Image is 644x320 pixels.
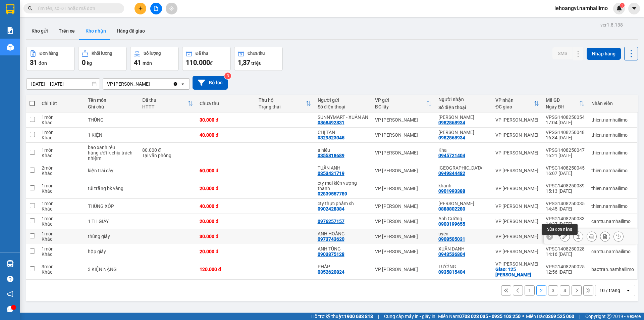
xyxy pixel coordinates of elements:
[42,147,81,153] div: 1 món
[438,97,489,102] div: Người nhận
[628,3,640,14] button: caret-down
[573,231,583,241] div: Giao hàng
[542,224,578,235] div: Sửa đơn hàng
[7,291,13,297] span: notification
[139,95,196,112] th: Toggle SortBy
[546,97,579,103] div: Mã GD
[88,186,136,191] div: túi trắng bk vàng
[495,186,539,191] div: VP [PERSON_NAME]
[591,117,634,123] div: thien.namhailimo
[438,236,465,242] div: 0908505031
[495,249,539,254] div: VP [PERSON_NAME]
[438,105,489,110] div: Số điện thoại
[92,51,112,56] div: Khối lượng
[375,132,432,138] div: VP [PERSON_NAME]
[438,246,489,252] div: XUÂN DANH
[26,47,75,71] button: Đơn hàng31đơn
[88,203,136,209] div: THÙNG XỐP
[375,117,432,123] div: VP [PERSON_NAME]
[591,249,634,254] div: camtu.namhailimo
[631,5,637,11] span: caret-down
[546,264,585,269] div: VPSG1408250025
[438,206,465,212] div: 0888802280
[138,6,143,11] span: plus
[384,313,436,320] span: Cung cấp máy in - giấy in:
[150,3,162,14] button: file-add
[438,221,465,227] div: 0903199655
[591,168,634,173] div: thien.namhailimo
[196,51,208,56] div: Đã thu
[318,120,344,125] div: 0868492831
[546,165,585,171] div: VPSG1408250045
[28,6,33,11] span: search
[620,3,625,8] sup: 1
[438,153,465,158] div: 0945721404
[546,130,585,135] div: VPSG1408250048
[522,315,524,318] span: ⚪️
[591,203,634,209] div: thien.namhailimo
[200,219,252,224] div: 20.000 đ
[88,132,136,138] div: 1 KIỆN
[546,171,585,176] div: 16:07 [DATE]
[526,313,574,320] span: Miền Bắc
[42,171,81,176] div: Khác
[6,4,14,14] img: logo-vxr
[259,104,306,109] div: Trạng thái
[234,47,283,71] button: Chưa thu1,37 triệu
[40,51,58,56] div: Đơn hàng
[438,313,521,320] span: Miền Nam
[42,216,81,221] div: 1 món
[42,183,81,188] div: 1 món
[311,313,373,320] span: Hỗ trợ kỹ thuật:
[7,44,14,51] img: warehouse-icon
[200,101,252,106] div: Chưa thu
[438,147,489,153] div: Kha
[318,180,368,191] div: cty mai kiến vượng thành
[88,234,136,239] div: thùng giấy
[135,3,146,14] button: plus
[88,97,136,103] div: Tên món
[318,201,368,206] div: cty thực phẩm sh
[42,101,81,106] div: Chi tiết
[548,285,558,295] button: 3
[318,165,368,171] div: TUẤN ANH
[318,171,344,176] div: 0353431719
[144,51,161,56] div: Số lượng
[546,188,585,194] div: 15:13 [DATE]
[372,95,435,112] th: Toggle SortBy
[375,219,432,224] div: VP [PERSON_NAME]
[53,23,80,39] button: Trên xe
[591,267,634,272] div: baotran.namhailimo
[42,246,81,252] div: 1 món
[82,58,86,66] span: 0
[375,234,432,239] div: VP [PERSON_NAME]
[438,120,465,125] div: 0982868934
[88,145,136,150] div: bao xanh rêu
[495,234,539,239] div: VP [PERSON_NAME]
[375,203,432,209] div: VP [PERSON_NAME]
[495,203,539,209] div: VP [PERSON_NAME]
[560,231,570,241] div: Sửa đơn hàng
[30,58,37,66] span: 31
[375,168,432,173] div: VP [PERSON_NAME]
[495,261,539,267] div: VP [PERSON_NAME]
[375,186,432,191] div: VP [PERSON_NAME]
[579,313,580,320] span: |
[210,60,213,66] span: đ
[200,168,252,173] div: 60.000 đ
[546,201,585,206] div: VPSG1408250035
[88,150,136,161] div: hàng ướt k chịu trách nhiệm
[200,249,252,254] div: 20.000 đ
[318,97,368,103] div: Người gửi
[42,264,81,269] div: 3 món
[438,135,465,140] div: 0982868934
[600,21,623,29] div: ver 1.8.138
[318,252,344,257] div: 0903875128
[318,269,344,275] div: 0352620824
[375,249,432,254] div: VP [PERSON_NAME]
[318,147,368,153] div: a hiếu
[200,267,252,272] div: 120.000 đ
[546,216,585,221] div: VPSG1408250033
[238,58,250,66] span: 1,37
[200,132,252,138] div: 40.000 đ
